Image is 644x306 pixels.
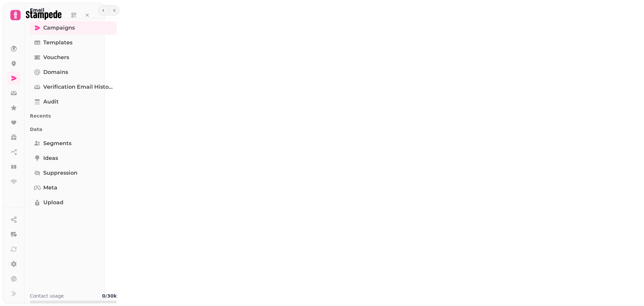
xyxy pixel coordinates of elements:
p: Contact usage [30,293,64,299]
a: Vouchers [30,51,117,64]
a: Upload [30,196,117,209]
span: Suppression [43,169,77,177]
a: Meta [30,181,117,194]
a: Verification email history [30,80,117,94]
a: Templates [30,36,117,49]
span: Templates [43,39,72,47]
a: Campaigns [30,21,117,35]
a: Segments [30,137,117,150]
h2: Email [30,7,44,13]
a: Ideas [30,151,117,165]
span: Verification email history [43,83,113,91]
p: Recents [30,110,117,122]
p: Data [30,123,117,135]
span: Segments [43,139,71,147]
span: Ideas [43,154,58,162]
span: Upload [43,199,63,207]
a: Domains [30,65,117,79]
span: Audit [43,98,59,106]
a: Audit [30,95,117,108]
a: Suppression [30,166,117,180]
b: 0 / 30k [102,293,117,299]
span: Domains [43,68,68,76]
span: Meta [43,184,57,192]
span: Campaigns [43,24,75,32]
span: Vouchers [43,53,69,61]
